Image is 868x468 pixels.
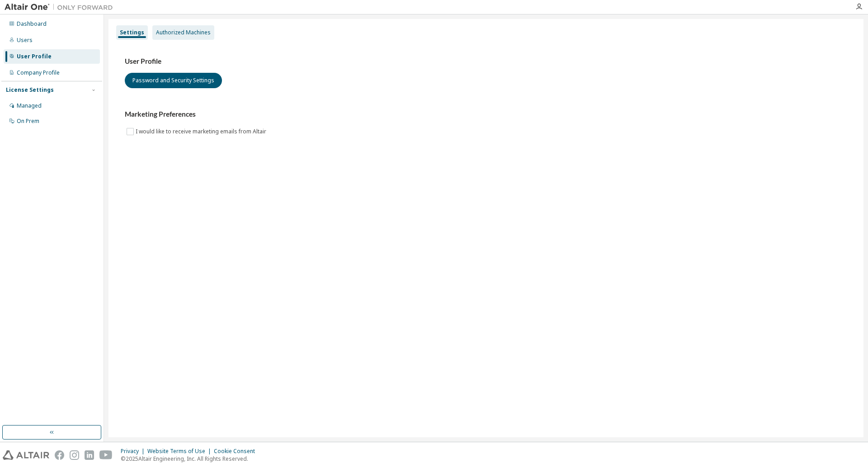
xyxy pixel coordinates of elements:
[125,73,222,88] button: Password and Security Settings
[99,450,113,460] img: youtube.svg
[214,448,260,455] div: Cookie Consent
[3,450,49,460] img: altair_logo.svg
[17,53,52,60] div: User Profile
[17,20,47,28] div: Dashboard
[6,86,54,94] div: License Settings
[125,110,847,119] h3: Marketing Preferences
[55,450,64,460] img: facebook.svg
[17,118,39,125] div: On Prem
[121,455,260,463] p: © 2025 Altair Engineering, Inc. All Rights Reserved.
[85,450,94,460] img: linkedin.svg
[156,29,211,36] div: Authorized Machines
[5,3,118,12] img: Altair One
[17,69,60,76] div: Company Profile
[70,450,79,460] img: instagram.svg
[136,126,268,137] label: I would like to receive marketing emails from Altair
[120,29,144,36] div: Settings
[125,57,847,66] h3: User Profile
[17,102,42,109] div: Managed
[121,448,147,455] div: Privacy
[17,37,33,44] div: Users
[147,448,214,455] div: Website Terms of Use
